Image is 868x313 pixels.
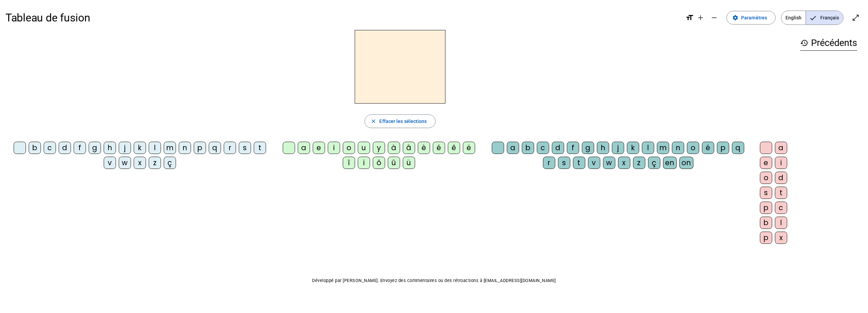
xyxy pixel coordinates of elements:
[781,11,806,25] span: English
[558,157,570,169] div: s
[775,187,787,199] div: t
[209,142,221,154] div: q
[775,172,787,184] div: d
[119,157,131,169] div: w
[239,142,251,154] div: s
[800,35,857,51] h3: Précédents
[537,142,549,154] div: c
[104,142,116,154] div: h
[717,142,729,154] div: p
[679,157,693,169] div: on
[588,157,600,169] div: v
[760,172,772,184] div: o
[313,142,325,154] div: e
[582,142,594,154] div: g
[573,157,585,169] div: t
[343,157,355,169] div: î
[543,157,555,169] div: r
[760,202,772,214] div: p
[760,187,772,199] div: s
[463,142,475,154] div: ë
[603,157,615,169] div: w
[403,142,415,154] div: â
[642,142,654,154] div: l
[707,11,721,25] button: Diminuer la taille de la police
[781,11,843,25] mat-button-toggle-group: Language selection
[522,142,534,154] div: b
[567,142,579,154] div: f
[694,11,707,25] button: Augmenter la taille de la police
[618,157,630,169] div: x
[433,142,445,154] div: é
[388,157,400,169] div: û
[44,142,56,154] div: c
[328,142,340,154] div: i
[119,142,131,154] div: j
[358,157,370,169] div: ï
[663,157,677,169] div: en
[710,14,718,22] mat-icon: remove
[370,118,377,124] mat-icon: close
[365,114,435,128] button: Effacer les sélections
[732,142,744,154] div: q
[224,142,236,154] div: r
[775,217,787,229] div: l
[343,142,355,154] div: o
[5,277,863,285] p: Développé par [PERSON_NAME]. Envoyez des commentaires ou des rétroactions à [EMAIL_ADDRESS][DOMAI...
[379,117,427,125] span: Effacer les sélections
[760,157,772,169] div: e
[775,157,787,169] div: i
[403,157,415,169] div: ü
[418,142,430,154] div: è
[696,14,705,22] mat-icon: add
[298,142,310,154] div: a
[648,157,660,169] div: ç
[134,157,146,169] div: x
[5,7,680,29] h1: Tableau de fusion
[687,142,699,154] div: o
[59,142,71,154] div: d
[852,14,860,22] mat-icon: open_in_full
[448,142,460,154] div: ê
[373,157,385,169] div: ô
[775,232,787,244] div: x
[672,142,684,154] div: n
[702,142,714,154] div: é
[164,157,176,169] div: ç
[741,14,767,22] span: Paramètres
[507,142,519,154] div: a
[179,142,191,154] div: n
[74,142,86,154] div: f
[612,142,624,154] div: j
[254,142,266,154] div: t
[760,232,772,244] div: p
[149,142,161,154] div: l
[388,142,400,154] div: à
[104,157,116,169] div: v
[806,11,843,25] span: Français
[800,39,808,47] mat-icon: history
[597,142,609,154] div: h
[849,11,863,25] button: Entrer en plein écran
[194,142,206,154] div: p
[633,157,645,169] div: z
[29,142,41,154] div: b
[775,142,787,154] div: a
[775,202,787,214] div: c
[760,217,772,229] div: b
[164,142,176,154] div: m
[134,142,146,154] div: k
[358,142,370,154] div: u
[657,142,669,154] div: m
[686,14,694,22] mat-icon: format_size
[726,11,776,25] button: Paramètres
[89,142,101,154] div: g
[732,15,738,21] mat-icon: settings
[627,142,639,154] div: k
[552,142,564,154] div: d
[373,142,385,154] div: y
[149,157,161,169] div: z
